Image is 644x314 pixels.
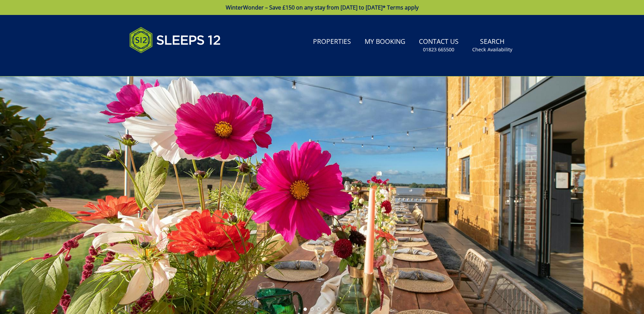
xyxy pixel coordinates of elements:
[470,34,515,56] a: SearchCheck Availability
[310,34,354,50] a: Properties
[129,23,221,57] img: Sleeps 12
[126,61,197,67] iframe: Customer reviews powered by Trustpilot
[472,46,512,53] small: Check Availability
[423,46,454,53] small: 01823 665500
[416,34,461,56] a: Contact Us01823 665500
[362,34,408,50] a: My Booking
